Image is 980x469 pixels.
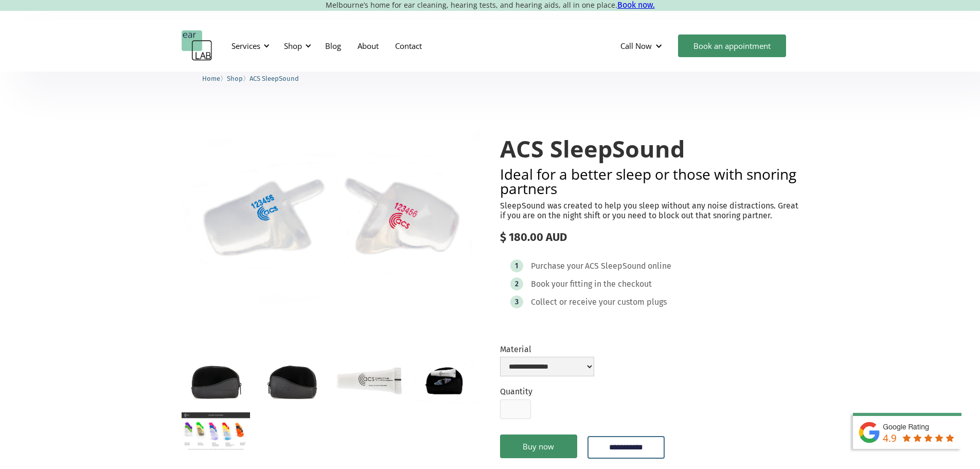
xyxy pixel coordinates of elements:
a: ACS SleepSound [250,73,299,83]
a: home [182,30,212,61]
span: Shop [227,75,243,82]
div: Call Now [620,41,652,51]
span: ACS SleepSound [250,75,299,82]
div: 2 [515,280,519,288]
a: open lightbox [258,358,327,404]
div: Shop [284,41,302,51]
div: Services [231,41,260,51]
a: open lightbox [335,358,403,404]
div: 3 [515,298,519,306]
li: 〉 [202,73,227,84]
a: Book an appointment [678,34,786,57]
label: Material [500,344,594,354]
a: open lightbox [412,358,480,404]
a: Buy now [500,435,577,458]
a: About [349,31,387,61]
a: open lightbox [182,358,250,404]
a: Blog [317,31,349,61]
a: open lightbox [182,115,480,323]
div: Purchase your [531,261,583,271]
a: Shop [227,73,243,83]
span: Home [202,75,220,82]
div: Services [225,30,273,61]
h1: ACS SleepSound [500,136,799,162]
a: Home [202,73,220,83]
div: Call Now [612,30,673,61]
label: Quantity [500,387,532,396]
div: ACS SleepSound [585,261,646,271]
div: $ 180.00 AUD [500,231,799,244]
img: ACS SleepSound [182,115,480,323]
h2: Ideal for a better sleep or those with snoring partners [500,167,799,196]
a: Contact [387,31,430,61]
div: online [648,261,671,271]
a: open lightbox [182,412,250,451]
div: 1 [515,262,518,270]
li: 〉 [227,73,250,84]
div: Collect or receive your custom plugs [531,297,667,307]
div: Book your fitting in the checkout [531,279,652,289]
div: Shop [278,30,314,61]
p: SleepSound was created to help you sleep without any noise distractions. Great if you are on the ... [500,201,799,220]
